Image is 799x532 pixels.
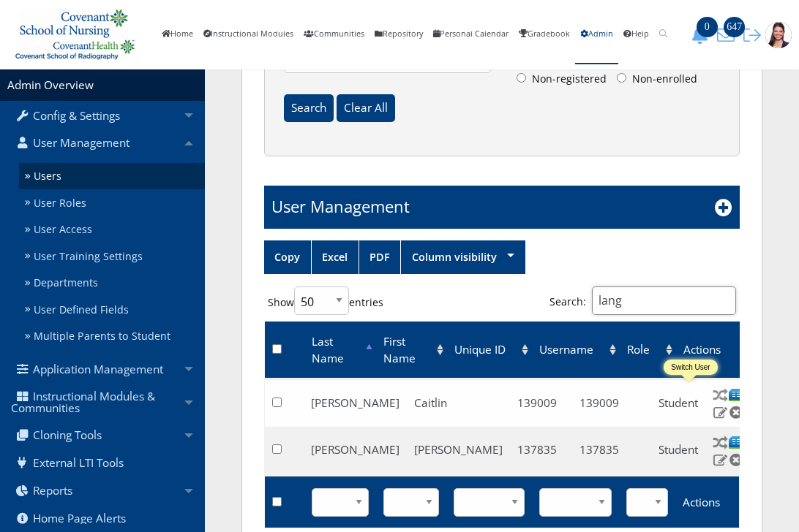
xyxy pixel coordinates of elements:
h1: User Management [271,195,410,218]
img: Courses [728,387,743,403]
img: Courses [728,435,743,450]
th: Role: activate to sort column ascending [651,379,705,380]
a: Home [157,5,198,64]
span: 0 [697,17,718,37]
th: Actions [705,379,758,380]
th: Username: activate to sort column ascending [532,321,620,378]
td: First Name: activate to sort column ascending [407,379,510,380]
button: 647 [713,26,739,44]
a: Column visibility [401,240,525,274]
input: Search: [592,286,736,315]
td: [PERSON_NAME] [304,427,407,474]
a: Copy [264,240,311,274]
a: Communities [299,5,370,64]
a: Repository [370,5,428,64]
td: [PERSON_NAME] [407,427,510,474]
img: Delete [728,406,743,419]
td: Last Name: activate to sort column descending [304,379,407,380]
td: Caitlin [407,380,510,427]
td: 139009 [510,380,572,427]
a: User Defined Fields [19,296,205,323]
a: User Access [19,216,205,243]
th: Actions [676,321,740,378]
a: Admin [575,5,618,64]
img: Switch User [713,435,728,450]
i: Add New [715,199,732,216]
div: Switch User [671,363,710,371]
span: 647 [724,17,745,37]
a: 647 [713,28,739,40]
label: Search: [546,286,740,315]
img: 1943_125_125.jpg [765,22,792,48]
img: Switch User [713,387,728,403]
label: Show entries [264,286,387,315]
th: Actions [675,476,739,528]
a: User Roles [19,189,205,216]
td: 137835 [510,427,572,474]
a: Personal Calendar [428,5,514,64]
img: Edit [713,406,728,419]
a: PDF [359,240,401,274]
input: Non-enrolled [617,73,626,83]
th: Unique ID: activate to sort column ascending [447,321,533,378]
td: Student [651,427,705,474]
label: Non-registered [513,69,610,94]
a: Users [19,163,205,190]
img: Delete [728,453,743,466]
td: Student [651,380,705,427]
th: Unique ID: activate to sort column ascending [510,379,572,380]
a: 0 [686,28,713,40]
th: Role: activate to sort column ascending [620,321,676,378]
td: Last Name: activate to sort column descending [304,321,376,378]
a: Departments [19,270,205,297]
td: 137835 [572,427,651,474]
select: Showentries [294,286,349,315]
a: Admin Overview [7,77,94,93]
a: Instructional Modules [198,5,299,64]
a: Gradebook [514,5,575,64]
td: [PERSON_NAME] [304,380,407,427]
input: Clear All [337,94,395,122]
a: User Training Settings [19,243,205,270]
input: Search [284,94,334,122]
a: Help [618,5,654,64]
th: Username: activate to sort column ascending [572,379,651,380]
button: 0 [686,26,713,44]
img: Edit [713,453,728,466]
a: Excel [312,240,359,274]
td: First Name: activate to sort column ascending [376,321,447,378]
label: Non-enrolled [613,69,701,94]
td: 139009 [572,380,651,427]
input: Non-registered [517,73,526,83]
a: Multiple Parents to Student [19,323,205,350]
